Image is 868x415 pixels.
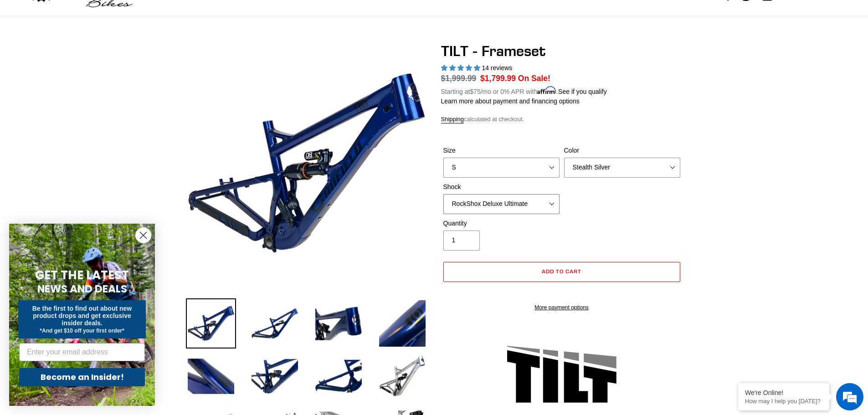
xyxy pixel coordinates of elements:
label: Quantity [443,219,560,228]
img: Load image into Gallery viewer, TILT - Frameset [377,298,427,348]
img: Load image into Gallery viewer, TILT - Frameset [313,351,364,401]
span: Add to cart [542,268,581,275]
button: Close dialog [135,227,151,243]
label: Color [564,146,680,155]
p: How may I help you today? [745,398,822,405]
a: See if you qualify - Learn more about Affirm Financing (opens in modal) [558,88,607,95]
a: Learn more about payment and financing options [441,97,580,105]
button: Add to cart [443,262,680,282]
span: 5.00 stars [441,64,482,72]
label: Shock [443,182,560,192]
s: $1,999.99 [441,74,477,83]
div: calculated at checkout. [441,115,683,124]
span: 14 reviews [482,64,512,72]
img: Load image into Gallery viewer, TILT - Frameset [313,298,364,348]
img: Load image into Gallery viewer, TILT - Frameset [186,298,236,348]
h1: TILT - Frameset [441,42,683,60]
span: NEWS AND DEALS [37,282,127,296]
span: Affirm [537,87,556,94]
a: Shipping [441,116,464,123]
button: Become an Insider! [19,368,145,386]
span: On Sale! [518,72,550,84]
img: Load image into Gallery viewer, TILT - Frameset [186,351,236,401]
img: Load image into Gallery viewer, TILT - Frameset [377,351,427,401]
span: *And get $10 off your first order* [40,328,124,334]
div: We're Online! [745,389,822,396]
p: Starting at /mo or 0% APR with . [441,85,607,97]
a: More payment options [443,303,680,312]
span: $1,799.99 [480,74,516,83]
img: Load image into Gallery viewer, TILT - Frameset [250,351,300,401]
span: GET THE LATEST [35,267,129,283]
img: Load image into Gallery viewer, TILT - Frameset [250,298,300,348]
input: Enter your email address [19,343,145,361]
span: Be the first to find out about new product drops and get exclusive insider deals. [32,305,132,327]
label: Size [443,146,560,155]
span: $75 [470,88,480,95]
